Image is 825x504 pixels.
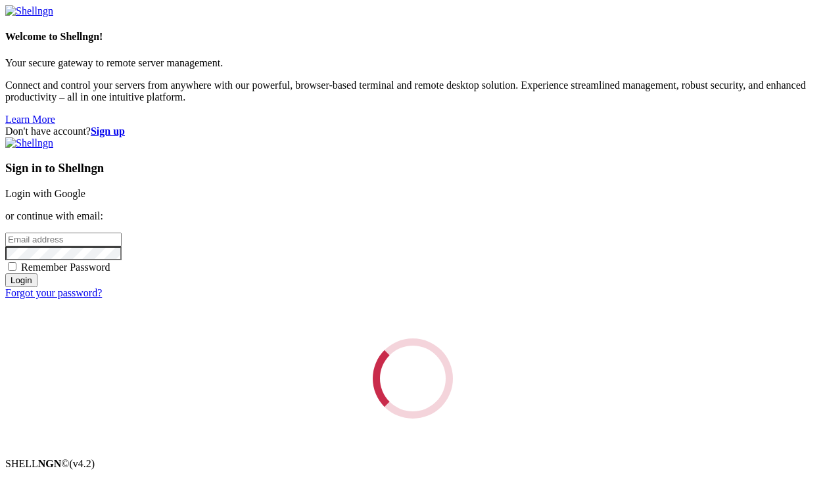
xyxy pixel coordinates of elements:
[5,273,37,287] input: Login
[5,458,95,469] span: SHELL ©
[5,210,820,222] p: or continue with email:
[21,262,110,273] span: Remember Password
[5,126,820,137] div: Don't have account?
[5,5,53,17] img: Shellngn
[365,332,460,426] div: Loading...
[38,458,62,469] b: NGN
[5,57,820,69] p: Your secure gateway to remote server management.
[70,458,95,469] span: 4.2.0
[5,80,820,103] p: Connect and control your servers from anywhere with our powerful, browser-based terminal and remo...
[91,126,125,137] a: Sign up
[5,161,820,175] h3: Sign in to Shellngn
[5,31,820,43] h4: Welcome to Shellngn!
[5,137,53,149] img: Shellngn
[8,262,16,271] input: Remember Password
[5,188,85,199] a: Login with Google
[5,114,55,125] a: Learn More
[5,233,122,246] input: Email address
[5,287,102,298] a: Forgot your password?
